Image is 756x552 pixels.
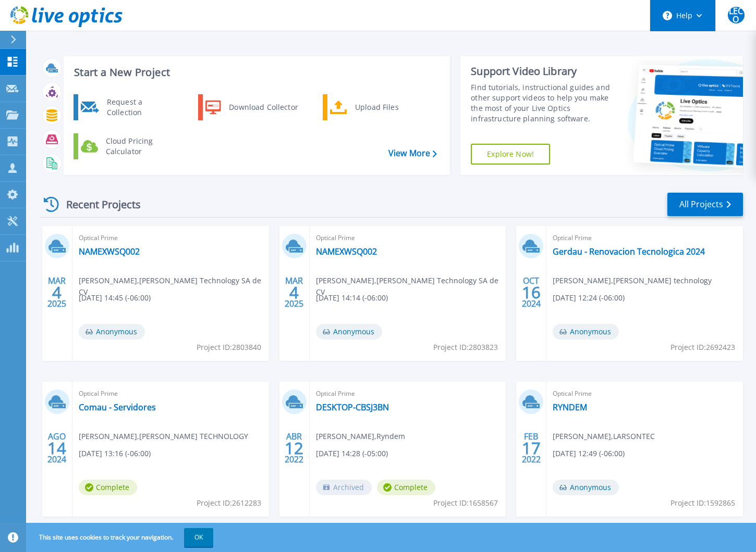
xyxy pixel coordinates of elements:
[184,528,213,547] button: OK
[197,497,261,509] span: Project ID: 2612283
[197,342,261,353] span: Project ID: 2803840
[553,292,625,304] span: [DATE] 12:24 (-06:00)
[316,232,500,244] span: Optical Prime
[79,402,156,412] a: Comau - Servidores
[667,193,743,216] a: All Projects
[40,192,155,217] div: Recent Projects
[47,273,67,311] div: MAR 2025
[198,94,305,120] a: Download Collector
[102,97,178,118] div: Request a Collection
[471,65,612,78] div: Support Video Library
[79,232,263,244] span: Optical Prime
[316,448,388,459] span: [DATE] 14:28 (-05:00)
[316,275,506,298] span: [PERSON_NAME] , [PERSON_NAME] Technology SA de CV
[522,444,541,453] span: 17
[47,444,66,453] span: 14
[101,136,178,157] div: Cloud Pricing Calculator
[553,431,655,442] span: [PERSON_NAME] , LARSONTEC
[670,497,735,509] span: Project ID: 1592865
[471,144,550,165] a: Explore Now!
[670,342,735,353] span: Project ID: 2692423
[79,448,151,459] span: [DATE] 13:16 (-06:00)
[289,288,299,297] span: 4
[433,342,498,353] span: Project ID: 2803823
[433,497,498,509] span: Project ID: 1658567
[285,444,303,453] span: 12
[471,82,612,124] div: Find tutorials, instructional guides and other support videos to help you make the most of your L...
[553,448,625,459] span: [DATE] 12:49 (-06:00)
[316,388,500,399] span: Optical Prime
[74,94,180,120] a: Request a Collection
[52,288,62,297] span: 4
[74,67,436,78] h3: Start a New Project
[79,246,140,257] a: NAMEXWSQ002
[553,402,587,412] a: RYNDEM
[79,292,151,304] span: [DATE] 14:45 (-06:00)
[47,429,67,467] div: AGO 2024
[521,429,541,467] div: FEB 2022
[323,94,430,120] a: Upload Files
[553,246,705,257] a: Gerdau - Renovacion Tecnologica 2024
[316,431,405,442] span: [PERSON_NAME] , Ryndem
[79,431,248,442] span: [PERSON_NAME] , [PERSON_NAME] TECHNOLOGY
[350,97,427,118] div: Upload Files
[522,288,541,297] span: 16
[79,275,269,298] span: [PERSON_NAME] , [PERSON_NAME] Technology SA de CV
[79,388,263,399] span: Optical Prime
[553,232,737,244] span: Optical Prime
[284,429,304,467] div: ABR 2022
[224,97,302,118] div: Download Collector
[74,133,180,159] a: Cloud Pricing Calculator
[316,246,377,257] a: NAMEXWSQ002
[553,480,619,495] span: Anonymous
[553,324,619,340] span: Anonymous
[79,480,137,495] span: Complete
[521,273,541,311] div: OCT 2024
[316,324,382,340] span: Anonymous
[388,148,437,158] a: View More
[29,528,213,547] span: This site uses cookies to track your navigation.
[316,480,372,495] span: Archived
[728,7,745,23] span: LECO
[377,480,435,495] span: Complete
[79,324,145,340] span: Anonymous
[316,402,389,412] a: DESKTOP-CBSJ3BN
[284,273,304,311] div: MAR 2025
[316,292,388,304] span: [DATE] 14:14 (-06:00)
[553,388,737,399] span: Optical Prime
[553,275,712,286] span: [PERSON_NAME] , [PERSON_NAME] technology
